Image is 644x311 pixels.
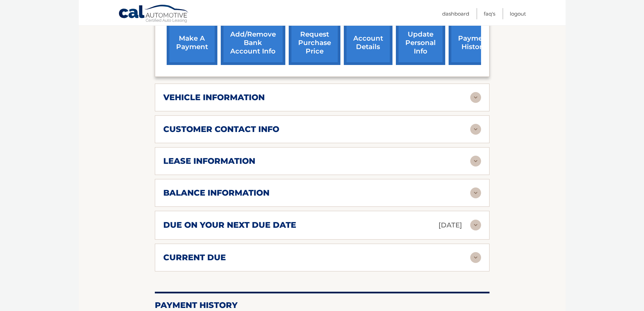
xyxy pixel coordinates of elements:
a: Cal Automotive [118,4,189,24]
h2: current due [163,252,226,263]
h2: vehicle information [163,92,265,103]
p: [DATE] [438,219,462,231]
img: accordion-rest.svg [470,92,481,103]
h2: balance information [163,188,269,198]
img: accordion-rest.svg [470,252,481,263]
a: Add/Remove bank account info [221,21,285,65]
a: Logout [510,8,526,19]
a: update personal info [396,21,445,65]
a: request purchase price [289,21,340,65]
h2: lease information [163,156,255,166]
h2: customer contact info [163,124,279,134]
a: FAQ's [484,8,495,19]
img: accordion-rest.svg [470,156,481,166]
img: accordion-rest.svg [470,187,481,198]
h2: Payment History [155,300,490,310]
a: payment history [449,21,499,65]
a: Dashboard [442,8,469,19]
a: account details [344,21,392,65]
a: make a payment [167,21,217,65]
h2: due on your next due date [163,220,296,230]
img: accordion-rest.svg [470,220,481,230]
img: accordion-rest.svg [470,124,481,135]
